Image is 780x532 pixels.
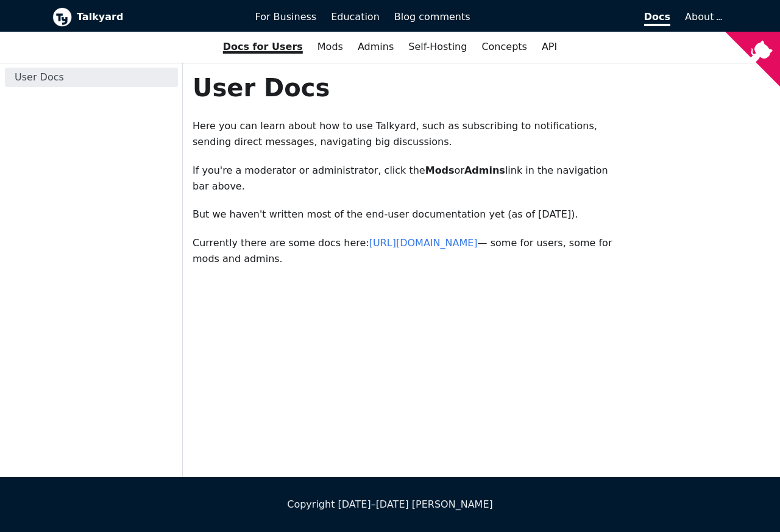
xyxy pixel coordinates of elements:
a: [URL][DOMAIN_NAME] [369,237,478,249]
a: About [685,11,720,23]
a: Mods [310,37,350,57]
a: User Docs [5,68,178,87]
a: Admins [350,37,401,57]
b: Talkyard [77,9,238,25]
a: API [534,37,564,57]
p: Currently there are some docs here: — some for users, some for mods and admins. [193,235,621,268]
h1: User Docs [193,73,621,103]
strong: Mods [425,165,455,176]
a: Docs [478,7,678,27]
span: Blog comments [394,11,470,23]
a: Docs for Users [216,37,310,57]
div: Copyright [DATE]–[DATE] [PERSON_NAME] [52,497,728,512]
p: If you're a moderator or administrator, click the or link in the navigation bar above. [193,163,621,195]
span: Docs [644,11,670,26]
a: Blog comments [387,7,478,27]
strong: Admins [464,165,505,176]
span: Education [331,11,380,23]
a: Concepts [474,37,534,57]
a: Education [324,7,387,27]
p: Here you can learn about how to use Talkyard, such as subscribing to notifications, sending direc... [193,118,621,151]
p: But we haven't written most of the end-user documentation yet (as of [DATE]). [193,207,621,222]
a: Talkyard logoTalkyard [52,7,238,27]
a: For Business [248,7,324,27]
span: For Business [255,11,317,23]
a: Self-Hosting [401,37,474,57]
img: Talkyard logo [52,7,72,27]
